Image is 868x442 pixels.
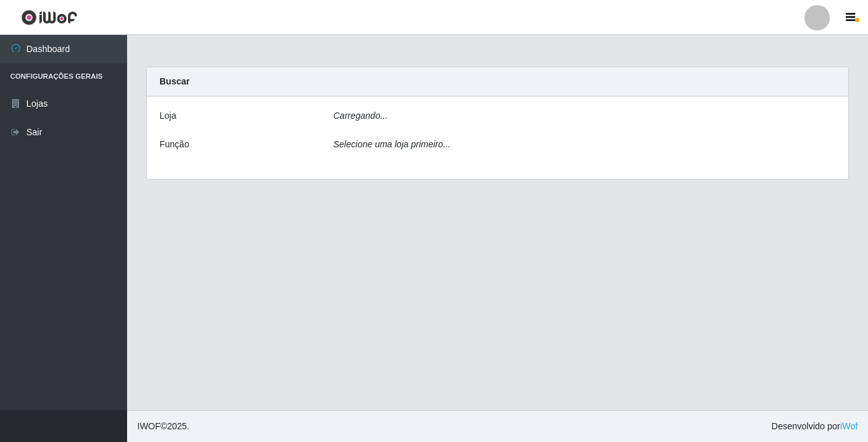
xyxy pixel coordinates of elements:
[159,138,189,151] label: Função
[159,76,189,86] strong: Buscar
[137,421,161,431] span: IWOF
[771,420,858,433] span: Desenvolvido por
[21,10,78,25] img: CoreUI Logo
[334,139,451,149] i: Selecione uma loja primeiro...
[840,421,858,431] a: iWof
[137,420,189,433] span: © 2025 .
[159,109,176,123] label: Loja
[334,110,388,121] i: Carregando...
